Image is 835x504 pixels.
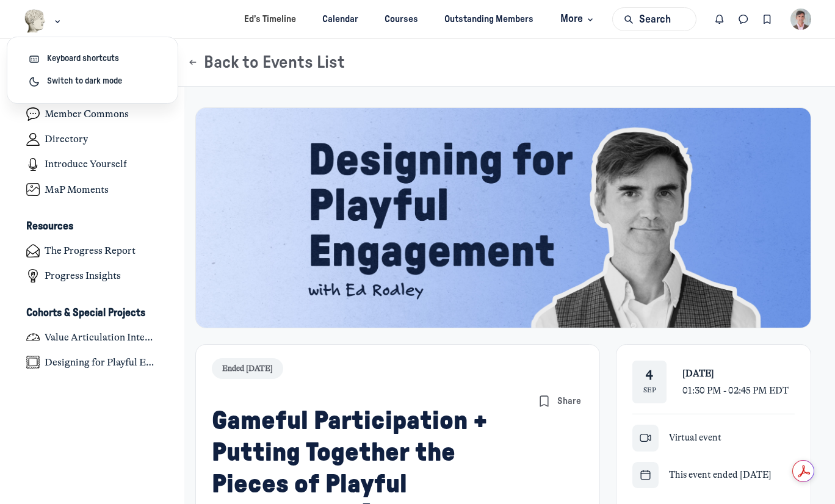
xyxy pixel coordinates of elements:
[16,153,169,176] a: Introduce Yourself
[669,431,721,445] span: Virtual event
[16,217,169,237] button: ResourcesCollapse space
[47,52,119,65] span: Keyboard shortcuts
[16,128,169,151] a: Directory
[222,363,273,373] span: Ended [DATE]
[682,385,789,396] span: 01:30 PM - 02:45 PM EDT
[45,356,158,369] h4: Designing for Playful Engagement
[172,39,835,87] header: Page Header
[45,158,127,170] h4: Introduce Yourself
[612,7,696,31] button: Search
[560,11,596,27] span: More
[646,368,653,384] div: 4
[434,8,544,31] a: Outstanding Members
[16,240,169,262] a: The Progress Report
[24,9,46,33] img: Museums as Progress logo
[26,307,145,320] h3: Cohorts & Special Projects
[47,75,122,88] span: Switch to dark mode
[45,270,121,282] h4: Progress Insights
[16,103,169,126] a: Member Commons
[643,385,656,395] div: Sep
[24,8,63,34] button: Museums as Progress logo
[45,184,109,196] h4: MaP Moments
[549,8,601,31] button: More
[535,392,553,411] button: Bookmarks
[669,469,772,482] span: This event ended [DATE]
[755,7,779,31] button: Bookmarks
[312,8,369,31] a: Calendar
[16,178,169,201] a: MaP Moments
[682,368,714,379] span: [DATE]
[790,9,812,30] button: User menu options
[732,7,756,31] button: Direct messages
[26,220,73,233] h3: Resources
[45,133,88,145] h4: Directory
[187,52,345,73] button: Back to Events List
[7,37,178,104] div: Museums as Progress logo
[555,392,584,411] button: Share
[16,303,169,323] button: Cohorts & Special ProjectsCollapse space
[16,265,169,287] a: Progress Insights
[708,7,732,31] button: Notifications
[45,331,158,344] h4: Value Articulation Intensive (Cultural Leadership Lab)
[16,351,169,373] a: Designing for Playful Engagement
[45,108,129,120] h4: Member Commons
[374,8,429,31] a: Courses
[45,245,136,257] h4: The Progress Report
[16,326,169,348] a: Value Articulation Intensive (Cultural Leadership Lab)
[234,8,307,31] a: Ed’s Timeline
[557,395,581,408] span: Share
